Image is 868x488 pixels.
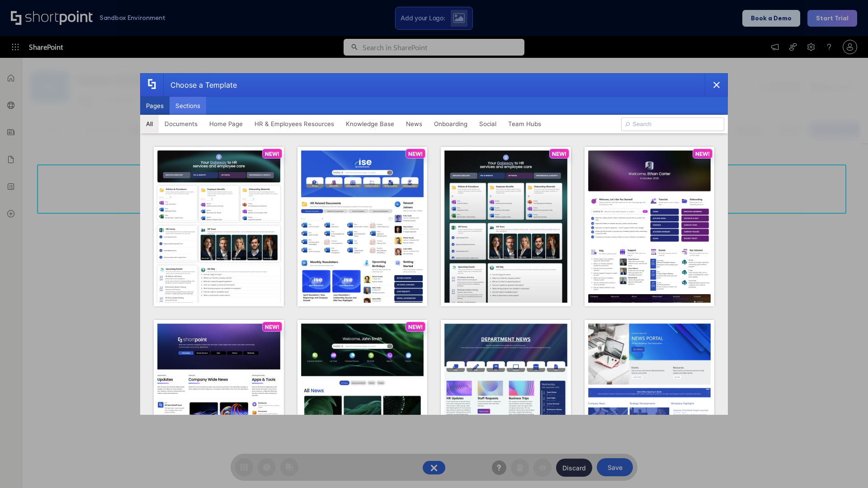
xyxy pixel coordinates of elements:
p: NEW! [265,324,279,330]
p: NEW! [408,150,423,157]
button: News [400,115,428,133]
button: HR & Employees Resources [249,115,340,133]
button: Team Hubs [502,115,547,133]
p: NEW! [695,150,710,157]
button: Sections [170,97,206,115]
button: Onboarding [428,115,473,133]
div: template selector [140,73,728,415]
button: Social [473,115,502,133]
p: NEW! [552,150,566,157]
button: Documents [159,115,203,133]
p: NEW! [265,150,279,157]
button: Pages [140,97,170,115]
button: Home Page [203,115,249,133]
div: Choose a Template [163,74,237,96]
input: Search [621,117,724,131]
button: All [140,115,159,133]
p: NEW! [408,324,423,330]
iframe: Chat Widget [823,445,868,488]
button: Knowledge Base [340,115,400,133]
